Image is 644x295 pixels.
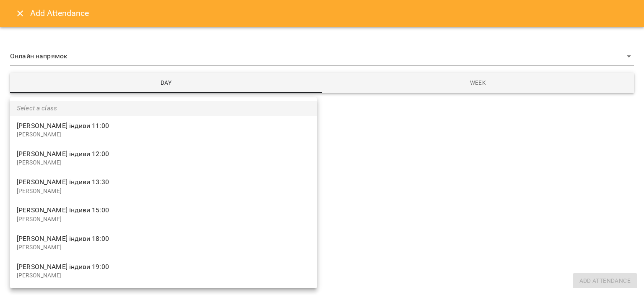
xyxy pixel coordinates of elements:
[17,234,310,244] span: [PERSON_NAME] індиви 18:00
[17,187,310,196] p: [PERSON_NAME]
[17,205,310,215] span: [PERSON_NAME] індиви 15:00
[17,215,310,224] p: [PERSON_NAME]
[17,177,310,187] span: [PERSON_NAME] індиви 13:30
[17,121,310,131] span: [PERSON_NAME] індиви 11:00
[17,243,310,252] p: [PERSON_NAME]
[17,131,310,139] p: [PERSON_NAME]
[17,272,310,280] p: [PERSON_NAME]
[17,262,310,272] span: [PERSON_NAME] індиви 19:00
[17,149,310,159] span: [PERSON_NAME] індиви 12:00
[17,159,310,167] p: [PERSON_NAME]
